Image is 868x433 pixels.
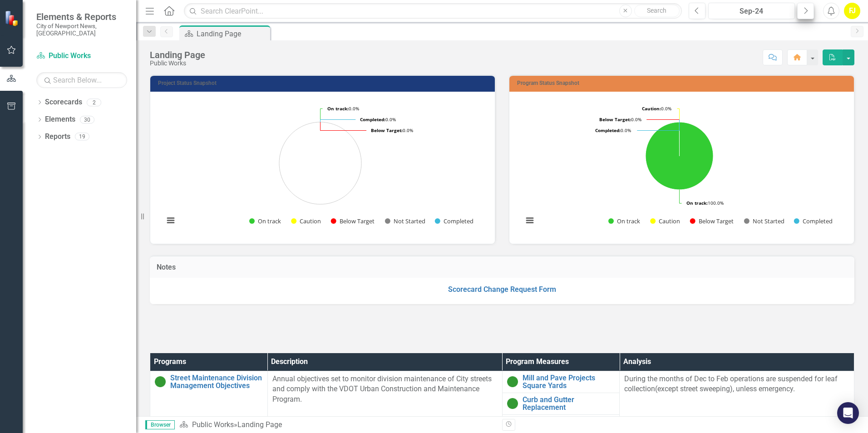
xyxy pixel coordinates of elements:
svg: Interactive chart [159,98,481,235]
span: Elements & Reports [36,11,127,22]
a: Elements [45,114,75,125]
button: Show On track [608,217,640,225]
button: Show On track [249,217,281,225]
text: 0.0% [595,127,631,133]
text: 0.0% [360,116,396,123]
input: Search Below... [36,72,127,88]
button: Show Below Target [331,217,375,225]
input: Search ClearPoint... [184,3,682,19]
h3: Project Status Snapshot [158,80,490,86]
span: Browser [145,420,175,429]
a: Public Works [192,420,234,429]
a: Scorecard Change Request Form [448,285,556,294]
small: City of Newport News, [GEOGRAPHIC_DATA] [36,22,127,37]
div: Public Works [150,60,205,67]
div: Landing Page [237,420,282,429]
a: Public Works [36,51,127,61]
span: Annual objectives set to monitor division maintenance of City streets and comply with the VDOT Ur... [272,374,492,404]
tspan: Below Target: [371,127,403,133]
div: Chart. Highcharts interactive chart. [159,98,486,235]
button: View chart menu, Chart [164,214,177,227]
tspan: On track: [686,200,708,206]
text: Not Started [394,217,425,225]
path: On track, 4. [646,122,713,190]
button: Sep-24 [708,3,795,19]
button: Show Not Started [385,217,425,225]
div: Landing Page [150,50,205,60]
h3: Program Status Snapshot [517,80,849,86]
text: 100.0% [686,200,724,206]
img: On Target [507,376,518,387]
h3: Notes [157,263,848,271]
div: Landing Page [197,28,268,39]
a: Reports [45,132,70,142]
button: Show Completed [435,217,473,225]
text: 0.0% [642,105,671,112]
div: Sep-24 [711,6,792,17]
a: Mill and Pave Projects Square Yards [523,374,615,390]
button: Show Caution [291,217,321,225]
tspan: Completed: [595,127,621,133]
text: 0.0% [599,116,641,123]
button: FJ [844,3,860,19]
tspan: Below Target: [599,116,631,123]
button: View chart menu, Chart [523,214,536,227]
tspan: Caution: [642,105,661,112]
tspan: Completed: [360,116,385,123]
button: Search [634,5,680,17]
img: On Target [507,398,518,409]
button: Show Not Started [744,217,784,225]
svg: Interactive chart [518,98,840,235]
img: ClearPoint Strategy [5,10,20,26]
text: Not Started [753,217,784,225]
div: Chart. Highcharts interactive chart. [518,98,845,235]
a: Curb and Gutter Replacement [523,396,615,412]
text: 0.0% [371,127,413,133]
button: Show Caution [650,217,680,225]
p: During the months of Dec to Feb operations are suspended for leaf collection(except street sweepi... [624,374,849,395]
tspan: On track: [327,105,349,112]
a: Scorecards [45,97,82,108]
div: Open Intercom Messenger [837,402,859,424]
img: On Target [155,376,166,387]
button: Show Completed [794,217,833,225]
div: 19 [75,133,89,141]
div: 2 [87,98,101,106]
text: 0.0% [327,105,359,112]
span: Search [647,7,666,14]
div: » [179,420,495,430]
a: Street Maintenance Division Management Objectives [170,374,263,390]
div: 30 [80,116,94,123]
button: Show Below Target [690,217,734,225]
